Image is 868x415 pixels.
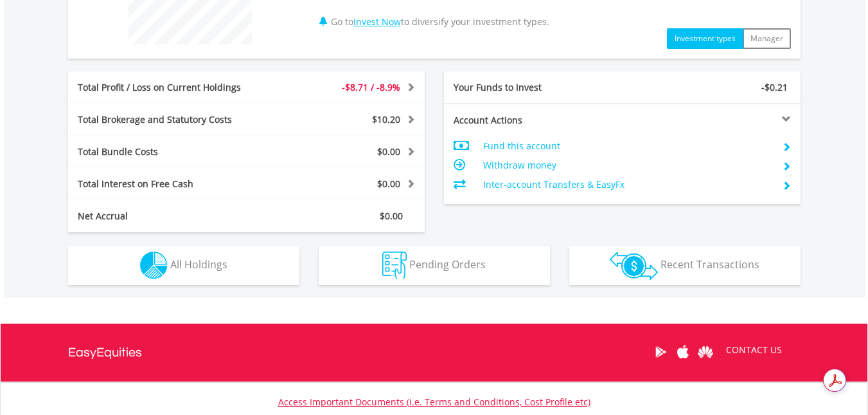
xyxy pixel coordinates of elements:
div: Total Bundle Costs [68,145,276,158]
div: Total Brokerage and Statutory Costs [68,113,276,126]
div: Total Interest on Free Cash [68,178,276,190]
span: -$8.71 / -8.9% [342,81,400,93]
a: EasyEquities [68,324,142,382]
a: CONTACT US [717,332,791,368]
span: $0.00 [377,145,400,158]
td: Withdraw money [483,156,772,175]
span: Recent Transactions [660,257,759,272]
div: Your Funds to Invest [444,81,623,94]
td: Inter-account Transfers & EasyFx [483,175,772,194]
span: $0.00 [380,210,403,222]
a: Huawei [695,332,717,372]
span: $10.20 [372,113,400,125]
span: $0.00 [377,178,400,190]
div: Total Profit / Loss on Current Holdings [68,81,276,94]
img: holdings-wht.png [140,252,168,279]
td: Fund this account [483,136,772,156]
div: Account Actions [444,114,623,127]
button: All Holdings [68,246,299,285]
button: Manager [743,28,791,49]
a: Apple [672,332,695,372]
span: Pending Orders [409,257,486,272]
button: Pending Orders [319,246,550,285]
button: Investment types [667,28,743,49]
a: Google Play [650,332,672,372]
span: All Holdings [170,257,227,272]
img: transactions-zar-wht.png [610,252,658,280]
a: Invest Now [353,15,401,28]
span: -$0.21 [761,81,788,93]
img: pending_instructions-wht.png [382,252,407,279]
button: Recent Transactions [569,246,801,285]
div: Net Accrual [68,210,276,223]
a: Access Important Documents (i.e. Terms and Conditions, Cost Profile etc) [278,396,590,408]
